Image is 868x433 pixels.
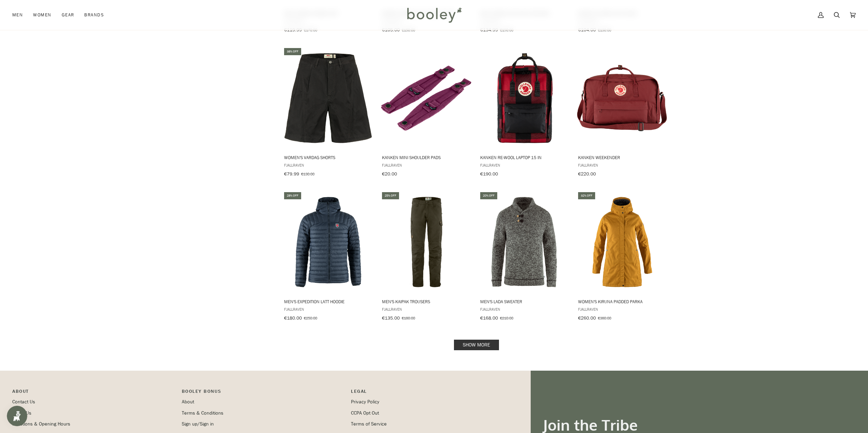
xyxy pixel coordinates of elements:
a: Kanken Re-Wool Laptop 15 in [479,47,570,179]
span: €20.00 [382,171,397,177]
span: €220.00 [578,171,596,177]
div: 25% off [382,192,399,199]
img: Fjallraven Men's Kaipak Trousers Dark Olive - Booley Galway [381,197,471,287]
div: 32% off [578,192,595,199]
span: €190.00 [480,171,498,177]
a: Terms & Conditions [182,410,223,416]
img: Fjallraven Men's Lada Sweater Grey - Booley Galway [479,197,570,287]
a: Privacy Policy [351,399,379,405]
a: Contact Us [12,399,35,405]
a: Men's Kaipak Trousers [381,191,471,323]
img: Fjallraven Women's Kiruna Padded Parka Acorn - Booley Galway [577,197,667,287]
img: Fjallraven Kanken Weekender Ox Red - Booley Galway [577,53,667,143]
span: Fjallraven [578,306,666,312]
span: Fjallraven [382,162,470,168]
iframe: Button to open loyalty program pop-up [7,406,27,426]
a: Women's Vardag Shorts [283,47,373,179]
span: €210.00 [500,315,513,321]
span: Women's Kiruna Padded Parka [578,298,666,305]
a: CCPA Opt Out [351,410,379,416]
p: Pipeline_Footer Main [12,388,175,398]
div: 20% off [480,192,497,199]
a: Sign up/Sign in [182,421,214,427]
span: Fjallraven [480,162,569,168]
span: Fjallraven [480,306,569,312]
a: Women's Kiruna Padded Parka [577,191,667,323]
span: €380.00 [598,315,611,321]
span: €79.99 [284,171,299,177]
span: €168.00 [480,315,498,321]
span: €260.00 [578,315,596,321]
a: Kanken Mini Shoulder Pads [381,47,471,179]
img: Fjallraven Men's Expedition Latt Hoodie Navy - Booley Galway [283,197,373,287]
a: Show more [454,340,499,350]
a: Men's Lada Sweater [479,191,570,323]
a: Men's Expedition Latt Hoodie [283,191,373,323]
p: Pipeline_Footer Sub [351,388,514,398]
span: Brands [84,12,104,18]
span: €180.00 [402,315,415,321]
span: Fjallraven [382,306,470,312]
span: Men's Kaipak Trousers [382,298,470,305]
a: About [182,399,194,405]
span: Fjallraven [284,162,372,168]
span: Kanken Weekender [578,154,666,160]
span: €250.00 [304,315,317,321]
div: 28% off [284,192,301,199]
span: Gear [62,12,74,18]
a: Terms of Service [351,421,387,427]
img: Fjallraven Women's Vardag Shorts Dark Grey - Booley Galway [283,53,373,143]
span: Fjallraven [284,306,372,312]
span: Fjallraven [578,162,666,168]
span: Women's Vardag Shorts [284,154,372,160]
span: Men's Lada Sweater [480,298,569,305]
span: €180.00 [284,315,302,321]
div: Pagination [284,342,669,348]
span: Men's Expedition Latt Hoodie [284,298,372,305]
span: Kanken Re-Wool Laptop 15 in [480,154,569,160]
img: Fjallraven Kanken Re-Wool Laptop 15 in Red / Black - Booley Galway [479,53,570,143]
span: €135.00 [382,315,400,321]
a: Locations & Opening Hours [12,421,70,427]
p: Booley Bonus [182,388,344,398]
span: Kanken Mini Shoulder Pads [382,154,470,160]
a: Kanken Weekender [577,47,667,179]
img: Booley [404,5,464,25]
span: Men [12,12,23,18]
span: Women [33,12,51,18]
span: €130.00 [301,171,314,177]
div: 38% off [284,48,301,55]
img: Fjallraven Kanken Mini Shoulder Pads Royal Purple - Booley Galway [381,53,471,143]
